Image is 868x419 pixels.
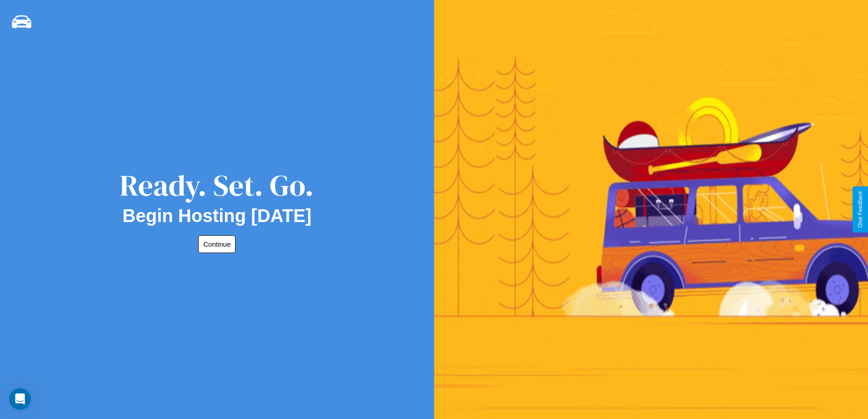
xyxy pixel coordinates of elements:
h2: Begin Hosting [DATE] [123,206,312,226]
iframe: Intercom live chat [9,388,31,410]
div: Give Feedback [857,191,863,228]
button: Continue [198,235,236,253]
div: Ready. Set. Go. [120,165,314,206]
